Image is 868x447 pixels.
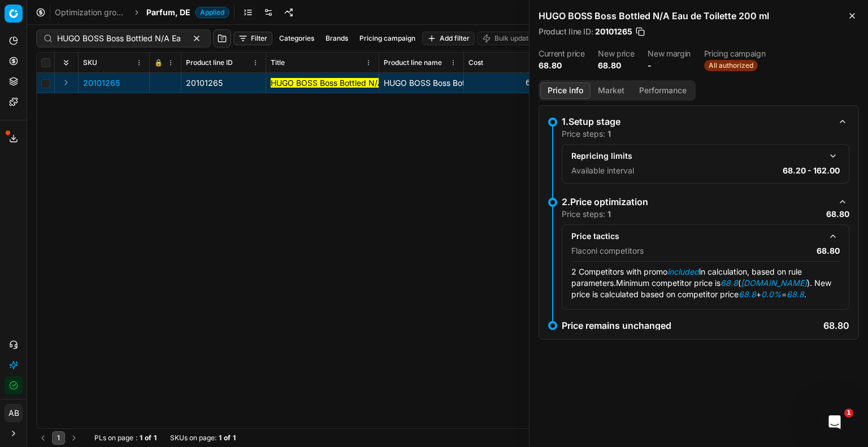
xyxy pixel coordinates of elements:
p: 68.80 [823,321,849,330]
em: 68.8 [739,289,756,299]
button: 20101265 [83,77,120,89]
button: Brands [321,32,353,45]
strong: 1 [233,433,236,442]
strong: of [224,433,231,442]
p: Price steps: [562,209,611,220]
nav: pagination [36,431,81,445]
button: Go to next page [67,431,81,445]
strong: of [145,433,151,442]
div: HUGO BOSS Boss Bottled N/A Eau de Toilette 200 ml [384,77,459,89]
input: Search by SKU or title [57,33,181,44]
div: Price tactics [571,231,822,242]
span: Cost [468,58,483,67]
span: 2 Competitors with promo in calculation, based on rule parameters. [571,267,802,288]
div: : [94,433,157,442]
span: 1 [844,409,853,418]
strong: 1 [607,209,611,219]
p: 68.80 [817,245,840,257]
span: Parfum, DE [146,7,190,18]
p: 68.80 [826,209,849,220]
a: Optimization groups [55,7,127,18]
div: 1.Setup stage [562,115,831,128]
span: SKU [83,58,97,67]
p: Price remains unchanged [562,321,671,330]
dd: 68.80 [598,60,634,71]
span: Title [271,58,285,67]
button: AB [5,404,23,422]
button: Expand [59,76,73,89]
span: 🔒 [154,58,163,67]
iframe: Intercom live chat [821,409,848,436]
strong: 1 [140,433,142,442]
span: All authorized [704,60,758,71]
button: Categories [275,32,319,45]
strong: 1 [219,433,222,442]
button: 1 [52,431,65,445]
button: Price info [540,83,591,99]
span: 20101265 [595,26,632,37]
button: Pricing campaign [355,32,420,45]
dt: Current price [539,50,584,58]
dt: Pricing campaign [704,50,765,58]
em: 68.8 [787,289,804,299]
div: 2.Price optimization [562,195,831,209]
button: Performance [632,83,694,99]
em: included [667,267,699,276]
button: Add filter [422,32,475,45]
p: Available interval [571,165,634,176]
p: Flaconi competitors [571,245,644,257]
h2: HUGO BOSS Boss Bottled N/A Eau de Toilette 200 ml [539,9,859,23]
em: 0.0% [761,289,782,299]
span: Product line ID [186,58,233,67]
div: 20101265 [186,77,261,89]
div: 63.74 [468,77,549,89]
dd: 68.80 [539,60,584,71]
dt: New price [598,50,634,58]
span: Parfum, DEApplied [146,7,229,18]
nav: breadcrumb [55,7,229,18]
button: Market [591,83,632,99]
strong: 1 [607,129,611,138]
dd: - [648,60,691,71]
div: Repricing limits [571,150,822,162]
button: Filter [233,32,272,45]
span: Product line name [384,58,442,67]
span: Applied [195,7,229,18]
button: Expand all [59,56,73,70]
p: Price steps: [562,128,611,140]
span: AB [5,405,22,422]
span: Minimum competitor price is ( ). New price is calculated based on competitor price + = . [571,278,831,299]
dt: New margin [648,50,691,58]
button: Go to previous page [36,431,50,445]
span: SKUs on page : [170,433,216,442]
em: [DOMAIN_NAME] [741,278,807,288]
strong: 1 [154,433,157,442]
span: PLs on page [94,433,133,442]
mark: HUGO BOSS Boss Bottled N/A Eau de Toilette 200 ml [271,78,468,88]
button: Bulk update [477,32,537,45]
p: 68.20 - 162.00 [783,165,840,176]
em: 68.8 [721,278,738,288]
span: Product line ID : [539,28,593,36]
